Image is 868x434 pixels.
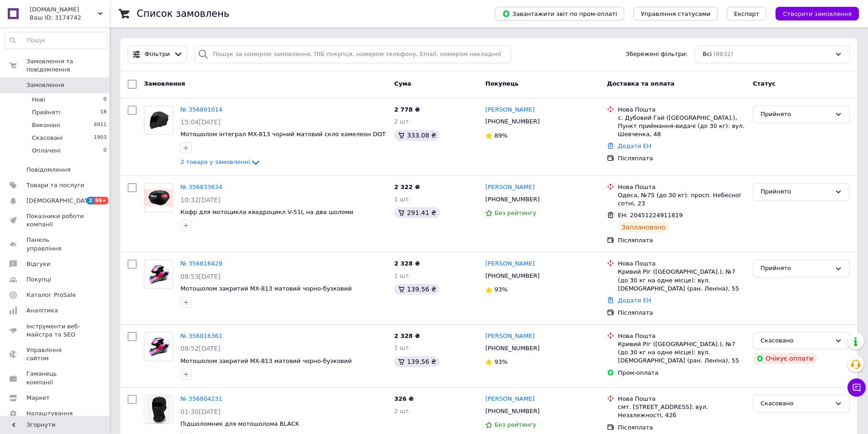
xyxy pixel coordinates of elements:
[194,46,511,63] input: Пошук за номером замовлення, ПІБ покупця, номером телефону, Email, номером накладної
[618,332,745,340] div: Нова Пошта
[394,284,440,295] div: 139.56 ₴
[641,10,710,17] span: Управління статусами
[394,260,420,267] span: 2 328 ₴
[485,183,534,192] a: [PERSON_NAME]
[394,118,411,125] span: 2 шт.
[32,121,60,129] span: Виконані
[618,395,745,403] div: Нова Пошта
[494,132,508,139] span: 89%
[766,10,859,17] a: Створити замовлення
[180,184,222,190] a: № 356833634
[144,264,173,285] img: Фото товару
[494,358,508,365] span: 93%
[618,369,745,377] div: Пром-оплата
[483,270,541,282] div: [PHONE_NUMBER]
[753,80,776,87] span: Статус
[180,395,222,402] a: № 356804231
[847,378,866,397] button: Чат з покупцем
[26,346,84,363] span: Управління сайтом
[32,134,63,142] span: Скасовані
[144,80,185,87] span: Замовлення
[760,187,831,197] div: Прийнято
[87,197,94,204] span: 2
[26,181,84,189] span: Товари та послуги
[137,8,229,19] h1: Список замовлень
[618,154,745,163] div: Післяплата
[26,394,50,402] span: Маркет
[760,264,831,273] div: Прийнято
[394,272,411,279] span: 1 шт.
[26,81,64,89] span: Замовлення
[26,236,84,252] span: Панель управління
[94,134,107,142] span: 1903
[180,285,352,292] a: Мотошолом закритий MX-813 матовий чорно-бузковий
[502,10,617,18] span: Завантажити звіт по пром-оплаті
[626,50,688,59] span: Збережені фільтри:
[495,7,624,20] button: Завантажити звіт по пром-оплаті
[618,268,745,293] div: Кривий Ріг ([GEOGRAPHIC_DATA].), №7 (до 30 кг на одне місце): вул. [DEMOGRAPHIC_DATA] (ран. Ленін...
[26,370,84,386] span: Гаманець компанії
[180,260,222,267] a: № 356816428
[394,130,440,141] div: 333.08 ₴
[145,50,170,59] span: Фільтри
[26,260,50,268] span: Відгуки
[485,395,534,403] a: [PERSON_NAME]
[607,80,674,87] span: Доставка та оплата
[180,357,352,364] a: Мотошолом закритий MX-813 матовий чорно-бузковий
[734,10,760,17] span: Експорт
[146,395,171,424] img: Фото товару
[633,7,718,20] button: Управління статусами
[760,110,831,119] div: Прийнято
[94,121,107,129] span: 6911
[727,7,767,20] button: Експорт
[494,421,536,428] span: Без рейтингу
[485,332,534,341] a: [PERSON_NAME]
[485,260,534,268] a: [PERSON_NAME]
[394,184,420,190] span: 2 322 ₴
[26,166,71,174] span: Повідомлення
[30,14,109,22] div: Ваш ID: 3174742
[26,197,94,205] span: [DEMOGRAPHIC_DATA]
[394,356,440,367] div: 139.56 ₴
[180,158,261,165] a: 2 товара у замовленні
[618,260,745,268] div: Нова Пошта
[618,222,669,233] div: Заплановано
[26,306,58,315] span: Аналітика
[618,183,745,191] div: Нова Пошта
[26,322,84,339] span: Інструменти веб-майстра та SEO
[618,143,651,149] a: Додати ЕН
[394,395,414,402] span: 326 ₴
[485,80,519,87] span: Покупець
[485,106,534,114] a: [PERSON_NAME]
[776,7,859,20] button: Створити замовлення
[144,395,173,424] a: Фото товару
[32,147,61,155] span: Оплачені
[100,108,107,117] span: 18
[144,332,173,361] a: Фото товару
[180,131,385,138] a: Мотошолом інтеграл MX-813 чорний матовий скло хамелеон DOT
[483,194,541,205] div: [PHONE_NUMBER]
[483,405,541,417] div: [PHONE_NUMBER]
[760,399,831,408] div: Скасовано
[180,209,354,215] span: Кофр для мотоцикла квадроцикл V-51L на два шоломи
[618,340,745,365] div: Кривий Ріг ([GEOGRAPHIC_DATA].), №7 (до 30 кг на одне місце): вул. [DEMOGRAPHIC_DATA] (ран. Ленін...
[94,197,109,204] span: 99+
[394,106,420,113] span: 2 778 ₴
[703,50,712,59] span: Всі
[26,57,109,74] span: Замовлення та повідомлення
[26,276,51,284] span: Покупці
[618,106,745,114] div: Нова Пошта
[180,420,299,427] a: Підшоломник для мотошолома BLACK
[783,10,852,17] span: Створити замовлення
[103,96,107,104] span: 0
[144,106,173,135] a: Фото товару
[144,189,173,206] img: Фото товару
[180,118,221,126] span: 15:04[DATE]
[180,106,222,113] a: № 356891014
[180,273,221,280] span: 08:53[DATE]
[618,236,745,245] div: Післяплата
